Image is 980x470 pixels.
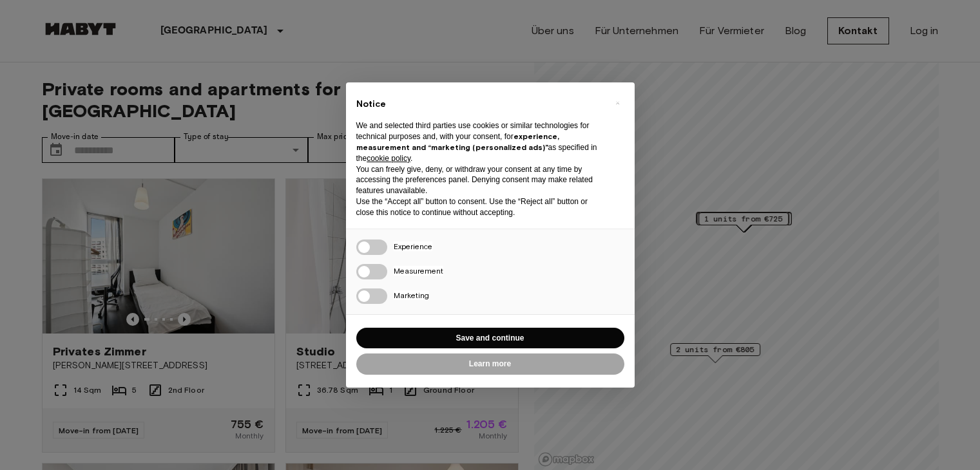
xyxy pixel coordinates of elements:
button: Close this notice [608,93,628,113]
p: Use the “Accept all” button to consent. Use the “Reject all” button or close this notice to conti... [356,196,604,218]
button: Learn more [356,353,624,375]
strong: experience, measurement and “marketing (personalized ads)” [356,131,559,152]
a: cookie policy [367,154,410,163]
h2: Notice [356,98,604,111]
span: Marketing [394,290,429,300]
span: × [615,95,620,111]
span: Experience [394,241,432,251]
p: We and selected third parties use cookies or similar technologies for technical purposes and, wit... [356,120,604,164]
p: You can freely give, deny, or withdraw your consent at any time by accessing the preferences pane... [356,164,604,196]
span: Measurement [394,266,443,276]
button: Save and continue [356,328,624,349]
